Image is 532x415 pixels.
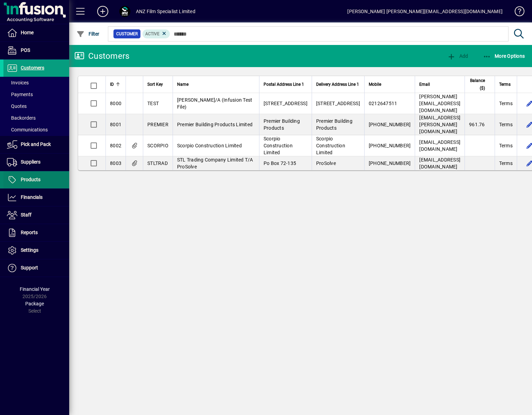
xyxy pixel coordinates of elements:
span: [PERSON_NAME]/A (Infusion Test File) [177,97,253,110]
span: Backorders [7,115,36,121]
div: [PERSON_NAME] [PERSON_NAME][EMAIL_ADDRESS][DOMAIN_NAME] [347,6,503,17]
span: Financials [21,194,43,200]
span: [EMAIL_ADDRESS][PERSON_NAME][DOMAIN_NAME] [419,115,460,134]
span: Financial Year [20,286,50,292]
span: Settings [21,247,38,253]
span: [PHONE_NUMBER] [369,160,411,166]
span: Terms [499,142,513,149]
span: Terms [499,100,513,107]
button: Filter [75,28,101,40]
span: Package [25,301,44,306]
span: Customers [21,65,44,71]
span: Invoices [7,80,29,85]
span: Scorpio Construction Limited [177,143,242,148]
span: [EMAIL_ADDRESS][DOMAIN_NAME] [419,157,460,169]
span: Premier Building Products [264,118,300,131]
div: Customers [74,50,129,62]
span: ProSolve [316,160,336,166]
a: Invoices [3,77,69,89]
span: Active [145,31,159,36]
mat-chip: Activation Status: Active [143,29,170,38]
span: Scorpio Construction Limited [264,136,293,155]
span: Sort Key [147,81,163,88]
span: [PHONE_NUMBER] [369,143,411,148]
div: Mobile [369,81,411,88]
span: Terms [499,121,513,128]
a: POS [3,42,69,59]
a: Payments [3,89,69,100]
span: Premier Building Products [316,118,352,131]
span: Mobile [369,81,381,88]
span: PREMIER [147,122,168,127]
span: STLTRAD [147,160,168,166]
span: ID [110,81,114,88]
div: Balance ($) [469,77,491,92]
div: ANZ Film Specialist Limited [136,6,195,17]
span: More Options [483,53,525,59]
span: 8000 [110,101,121,106]
span: Terms [499,81,511,88]
span: Terms [499,160,513,167]
span: Name [177,81,189,88]
span: [PERSON_NAME][EMAIL_ADDRESS][DOMAIN_NAME] [419,94,460,113]
span: STL Trading Company Limited T/A ProSolve [177,157,253,169]
span: Communications [7,127,48,132]
span: Quotes [7,103,27,109]
span: Po Box 72-135 [264,160,296,166]
a: Home [3,24,69,41]
span: Reports [21,230,38,235]
span: Add [447,53,468,59]
a: Communications [3,124,69,136]
a: Financials [3,189,69,206]
span: Delivery Address Line 1 [316,81,359,88]
span: Support [21,265,38,270]
a: Reports [3,224,69,241]
span: [PHONE_NUMBER] [369,122,411,127]
a: Quotes [3,100,69,112]
span: [EMAIL_ADDRESS][DOMAIN_NAME] [419,139,460,152]
button: Add [446,50,470,62]
a: Products [3,171,69,188]
span: Pick and Pack [21,141,51,147]
a: Backorders [3,112,69,124]
span: Email [419,81,430,88]
div: ID [110,81,121,88]
span: Postal Address Line 1 [264,81,304,88]
span: Home [21,30,34,35]
span: [STREET_ADDRESS] [316,101,360,106]
span: 0212647511 [369,101,397,106]
span: SCORPIO [147,143,168,148]
div: Name [177,81,255,88]
span: Customer [116,30,138,37]
span: 8003 [110,160,121,166]
a: Pick and Pack [3,136,69,153]
div: Email [419,81,460,88]
span: 8001 [110,122,121,127]
span: [STREET_ADDRESS] [264,101,308,106]
span: Filter [76,31,100,37]
button: More Options [481,50,527,62]
button: Add [92,5,114,18]
span: Staff [21,212,31,218]
span: Premier Building Products Limited [177,122,253,127]
span: Suppliers [21,159,40,165]
a: Staff [3,206,69,224]
td: 961.76 [465,114,495,135]
span: 8002 [110,143,121,148]
span: Balance ($) [469,77,485,92]
button: Profile [114,5,136,18]
span: Products [21,177,40,182]
a: Knowledge Base [510,1,523,24]
span: Scorpio Construction Limited [316,136,345,155]
span: Payments [7,92,33,97]
a: Suppliers [3,154,69,171]
span: POS [21,47,30,53]
span: TEST [147,101,159,106]
a: Support [3,259,69,277]
a: Settings [3,242,69,259]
